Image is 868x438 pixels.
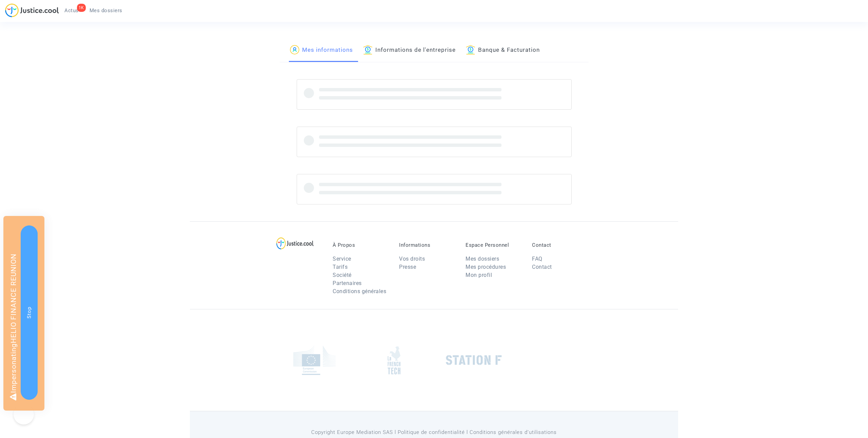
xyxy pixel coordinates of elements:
a: Presse [399,264,416,270]
a: Tarifs [333,264,348,270]
img: europe_commision.png [293,346,336,375]
img: icon-passager.svg [290,45,299,54]
a: Conditions générales [333,288,386,294]
a: FAQ [532,256,542,262]
a: Contact [532,264,552,270]
a: Vos droits [399,256,425,262]
span: Mes dossiers [90,7,122,14]
div: Impersonating [3,216,44,411]
p: À Propos [333,242,389,248]
img: icon-banque.svg [363,45,373,54]
div: 1K [77,4,86,12]
a: 1KActus [59,5,84,16]
img: icon-banque.svg [466,45,475,54]
img: stationf.png [446,355,502,365]
span: Stop [26,307,32,319]
p: Espace Personnel [466,242,522,248]
a: Informations de l'entreprise [363,39,456,62]
a: Banque & Facturation [466,39,540,62]
a: Mon profil [466,272,492,278]
a: Service [333,256,351,262]
p: Informations [399,242,455,248]
p: Copyright Europe Mediation SAS l Politique de confidentialité l Conditions générales d’utilisa... [280,428,589,437]
iframe: Help Scout Beacon - Open [14,404,34,424]
button: Stop [21,225,38,400]
a: Partenaires [333,280,362,286]
span: Actus [64,7,79,14]
a: Mes dossiers [466,256,499,262]
a: Société [333,272,352,278]
img: french_tech.png [388,346,400,375]
a: Mes informations [290,39,353,62]
a: Mes dossiers [84,5,128,16]
img: jc-logo.svg [5,3,59,17]
p: Contact [532,242,588,248]
img: logo-lg.svg [276,237,314,249]
a: Mes procédures [466,264,506,270]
